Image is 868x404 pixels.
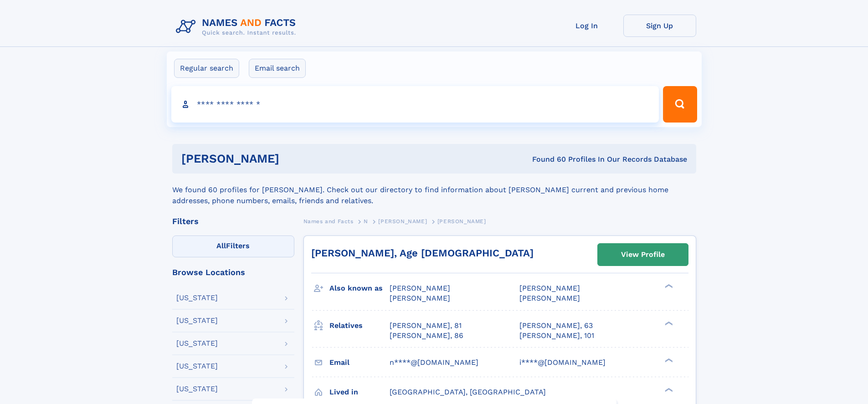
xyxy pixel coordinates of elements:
[172,235,294,257] label: Filters
[176,385,218,393] div: [US_STATE]
[390,284,450,292] span: [PERSON_NAME]
[623,15,696,37] a: Sign Up
[364,218,368,225] span: N
[598,244,688,266] a: View Profile
[663,357,673,363] div: ❯
[364,215,368,227] a: N
[176,340,218,347] div: [US_STATE]
[176,363,218,370] div: [US_STATE]
[519,331,594,341] a: [PERSON_NAME], 101
[172,268,294,276] div: Browse Locations
[390,388,546,396] span: [GEOGRAPHIC_DATA], [GEOGRAPHIC_DATA]
[174,59,239,78] label: Regular search
[216,241,226,250] span: All
[390,294,450,302] span: [PERSON_NAME]
[303,215,354,227] a: Names and Facts
[329,318,390,333] h3: Relatives
[172,174,696,206] div: We found 60 profiles for [PERSON_NAME]. Check out our directory to find information about [PERSON...
[390,331,463,341] a: [PERSON_NAME], 86
[176,317,218,324] div: [US_STATE]
[176,294,218,302] div: [US_STATE]
[519,284,580,292] span: [PERSON_NAME]
[663,320,673,326] div: ❯
[406,154,687,164] div: Found 60 Profiles In Our Records Database
[329,384,390,400] h3: Lived in
[663,86,697,123] button: Search Button
[550,15,623,37] a: Log In
[329,355,390,370] h3: Email
[181,153,406,164] h1: [PERSON_NAME]
[378,218,427,225] span: [PERSON_NAME]
[171,86,659,123] input: search input
[311,247,534,259] a: [PERSON_NAME], Age [DEMOGRAPHIC_DATA]
[378,215,427,227] a: [PERSON_NAME]
[519,321,593,331] a: [PERSON_NAME], 63
[329,281,390,296] h3: Also known as
[663,387,673,393] div: ❯
[519,294,580,302] span: [PERSON_NAME]
[663,283,673,289] div: ❯
[172,15,303,39] img: Logo Names and Facts
[249,59,306,78] label: Email search
[172,217,294,225] div: Filters
[437,218,486,225] span: [PERSON_NAME]
[621,244,665,265] div: View Profile
[390,321,462,331] a: [PERSON_NAME], 81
